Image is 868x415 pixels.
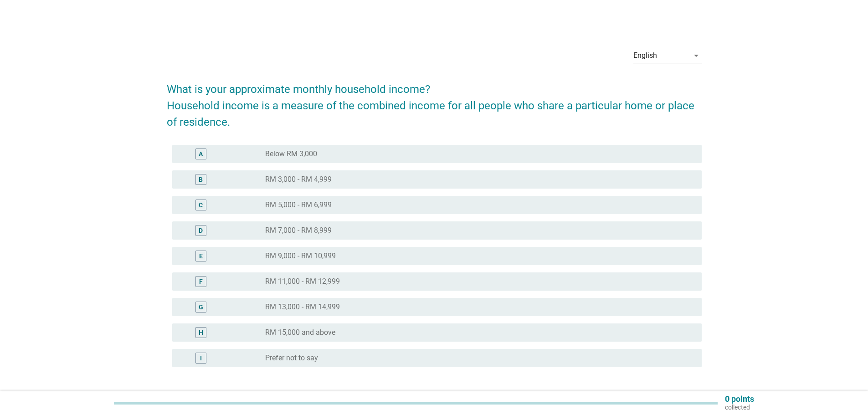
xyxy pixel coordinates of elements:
label: RM 15,000 and above [265,328,335,337]
div: E [199,251,203,261]
div: H [199,328,203,338]
div: English [633,51,657,60]
label: RM 13,000 - RM 14,999 [265,302,340,312]
p: collected [725,403,754,411]
div: I [200,354,202,363]
label: RM 7,000 - RM 8,999 [265,226,332,235]
div: G [199,302,203,312]
label: Prefer not to say [265,354,318,363]
div: F [199,277,203,287]
div: C [199,200,203,210]
label: RM 3,000 - RM 4,999 [265,175,332,184]
i: arrow_drop_down [691,50,702,61]
div: A [199,149,203,159]
div: B [199,175,203,184]
p: 0 points [725,395,754,403]
div: D [199,226,203,236]
h2: What is your approximate monthly household income? Household income is a measure of the combined ... [167,72,702,130]
label: RM 11,000 - RM 12,999 [265,277,340,286]
label: RM 5,000 - RM 6,999 [265,200,332,210]
label: RM 9,000 - RM 10,999 [265,251,336,261]
label: Below RM 3,000 [265,149,317,159]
